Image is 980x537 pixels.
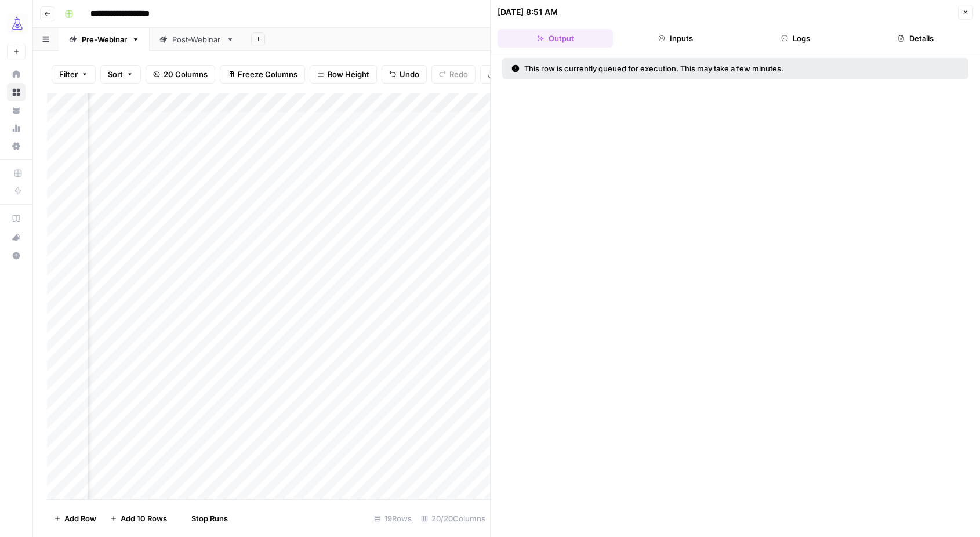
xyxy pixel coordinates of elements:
[146,65,215,84] button: 20 Columns
[618,29,733,48] button: Inputs
[7,228,26,246] button: What's new?
[108,68,123,80] span: Sort
[47,509,103,528] button: Add Row
[82,34,127,45] div: Pre-Webinar
[858,29,973,48] button: Details
[7,65,26,84] a: Home
[7,13,28,34] img: AirOps Growth Logo
[7,101,26,119] a: Your Data
[7,83,26,101] a: Browse
[7,246,26,265] button: Help + Support
[431,65,476,84] button: Redo
[59,28,150,51] a: Pre-Webinar
[738,29,853,48] button: Logs
[369,509,416,528] div: 19 Rows
[174,509,235,528] button: Stop Runs
[52,65,96,84] button: Filter
[172,34,222,45] div: Post-Webinar
[7,209,26,228] a: AirOps Academy
[220,65,305,84] button: Freeze Columns
[7,137,26,155] a: Settings
[7,9,26,38] button: Workspace: AirOps Growth
[416,509,490,528] div: 20/20 Columns
[328,68,369,80] span: Row Height
[498,29,613,48] button: Output
[121,513,167,524] span: Add 10 Rows
[150,28,244,51] a: Post-Webinar
[64,513,96,524] span: Add Row
[382,65,427,84] button: Undo
[191,513,228,524] span: Stop Runs
[103,509,174,528] button: Add 10 Rows
[400,68,419,80] span: Undo
[164,68,208,80] span: 20 Columns
[8,228,25,246] div: What's new?
[449,68,468,80] span: Redo
[310,65,377,84] button: Row Height
[511,63,872,74] div: This row is currently queued for execution. This may take a few minutes.
[100,65,141,84] button: Sort
[498,6,558,18] div: [DATE] 8:51 AM
[7,119,26,137] a: Usage
[59,68,78,80] span: Filter
[238,68,297,80] span: Freeze Columns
